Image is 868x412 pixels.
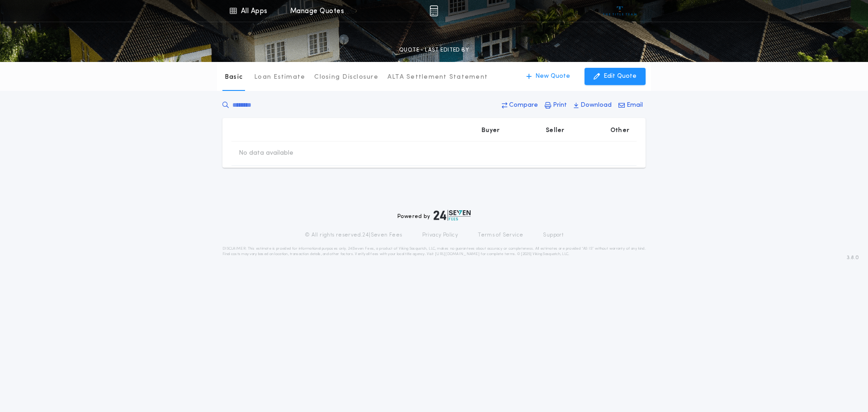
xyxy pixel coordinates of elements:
[535,72,570,81] p: New Quote
[616,97,646,114] button: Email
[387,73,488,82] p: ALTA Settlement Statement
[610,126,629,135] p: Other
[553,101,567,110] p: Print
[225,73,243,82] p: Basic
[627,101,643,110] p: Email
[254,73,305,82] p: Loan Estimate
[580,101,612,110] p: Download
[546,126,565,135] p: Seller
[478,232,523,239] a: Terms of Service
[499,97,541,114] button: Compare
[397,210,471,221] div: Powered by
[399,46,469,55] p: QUOTE - LAST EDITED BY
[585,68,646,85] button: Edit Quote
[481,126,500,135] p: Buyer
[314,73,378,82] p: Closing Disclosure
[422,232,458,239] a: Privacy Policy
[231,142,301,165] td: No data available
[509,101,538,110] p: Compare
[571,97,614,114] button: Download
[434,210,471,221] img: logo
[603,6,637,15] img: vs-icon
[222,246,646,257] p: DISCLAIMER: This estimate is provided for informational purposes only. 24|Seven Fees, a product o...
[517,68,579,85] button: New Quote
[542,97,570,114] button: Print
[435,252,480,256] a: [URL][DOMAIN_NAME]
[604,72,637,81] p: Edit Quote
[305,232,402,239] p: © All rights reserved. 24|Seven Fees
[429,5,438,16] img: img
[543,232,563,239] a: Support
[847,254,859,262] span: 3.8.0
